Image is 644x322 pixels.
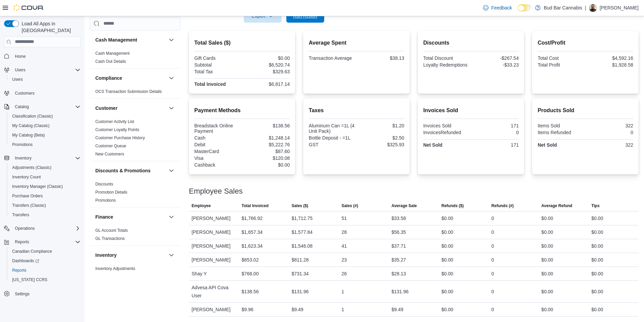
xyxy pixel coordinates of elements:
[95,236,125,241] span: GL Transactions
[243,155,290,161] div: $120.08
[95,119,134,124] span: Customer Activity List
[538,142,557,148] strong: Net Sold
[12,193,43,199] span: Purchase Orders
[12,142,33,147] span: Promotions
[90,49,181,68] div: Cash Management
[423,106,519,115] h2: Invoices Sold
[442,214,453,222] div: $0.00
[194,149,241,154] div: MasterCard
[194,135,241,141] div: Cash
[492,228,494,236] div: 0
[587,55,633,61] div: $4,592.16
[9,173,80,181] span: Inventory Count
[95,75,122,81] h3: Compliance
[12,277,47,282] span: [US_STATE] CCRS
[9,112,80,120] span: Classification (Classic)
[9,276,50,284] a: [US_STATE] CCRS
[442,305,453,314] div: $0.00
[587,130,633,135] div: 0
[9,192,46,200] a: Purchase Orders
[243,149,290,154] div: $87.60
[243,81,290,87] div: $6,817.14
[423,142,443,148] strong: Net Sold
[95,89,162,94] span: OCS Transaction Submission Details
[518,4,532,11] input: Dark Mode
[95,127,139,132] a: Customer Loyalty Points
[9,201,80,209] span: Transfers (Classic)
[95,236,125,241] a: GL Transactions
[15,226,35,231] span: Operations
[541,203,572,208] span: Average Refund
[95,252,117,258] h3: Inventory
[472,130,519,135] div: 0
[95,167,166,174] button: Discounts & Promotions
[7,75,83,84] button: Users
[12,258,39,264] span: Dashboards
[95,167,150,174] h3: Discounts & Promotions
[9,164,54,172] a: Adjustments (Classic)
[391,203,417,208] span: Average Sale
[167,251,175,259] button: Inventory
[12,89,37,97] a: Customers
[423,55,470,61] div: Total Discount
[423,130,470,135] div: InvoicesRefunded
[95,36,137,43] h3: Cash Management
[12,174,41,180] span: Inventory Count
[90,180,181,207] div: Discounts & Promotions
[9,192,80,200] span: Purchase Orders
[291,203,308,208] span: Sales ($)
[7,247,83,256] button: Canadian Compliance
[194,155,241,161] div: Visa
[95,190,127,195] span: Promotion Details
[1,237,83,247] button: Reports
[12,52,80,60] span: Home
[291,256,309,264] div: $811.28
[167,213,175,221] button: Finance
[423,62,470,68] div: Loyalty Redemptions
[7,275,83,284] button: [US_STATE] CCRS
[192,203,211,208] span: Employee
[341,242,347,250] div: 41
[591,214,603,222] div: $0.00
[12,238,80,246] span: Reports
[95,152,124,156] a: New Customers
[423,39,519,47] h2: Discounts
[7,201,83,210] button: Transfers (Classic)
[7,266,83,275] button: Reports
[538,55,584,61] div: Total Cost
[9,247,80,255] span: Canadian Compliance
[7,256,83,266] a: Dashboards
[591,203,599,208] span: Tips
[12,212,29,218] span: Transfers
[95,252,166,258] button: Inventory
[194,39,290,47] h2: Total Sales ($)
[14,4,44,11] img: Cova
[341,214,347,222] div: 51
[518,11,518,12] span: Dark Mode
[7,121,83,130] button: My Catalog (Classic)
[95,105,117,112] h3: Customer
[7,191,83,201] button: Purchase Orders
[4,49,80,316] nav: Complex example
[9,131,48,139] a: My Catalog (Beta)
[341,256,347,264] div: 23
[291,242,312,250] div: $1,546.08
[12,154,34,162] button: Inventory
[9,75,25,83] a: Users
[12,238,32,246] button: Reports
[7,130,83,140] button: My Catalog (Beta)
[194,142,241,147] div: Debit
[544,4,582,12] p: Bud Bar Cannabis
[309,106,404,115] h2: Taxes
[9,112,56,120] a: Classification (Classic)
[391,256,406,264] div: $35.27
[291,270,309,278] div: $731.34
[95,198,116,203] span: Promotions
[309,55,355,61] div: Transaction Average
[12,66,80,74] span: Users
[541,288,553,296] div: $0.00
[12,268,26,273] span: Reports
[9,257,42,265] a: Dashboards
[95,135,145,140] a: Customer Purchase History
[492,270,494,278] div: 0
